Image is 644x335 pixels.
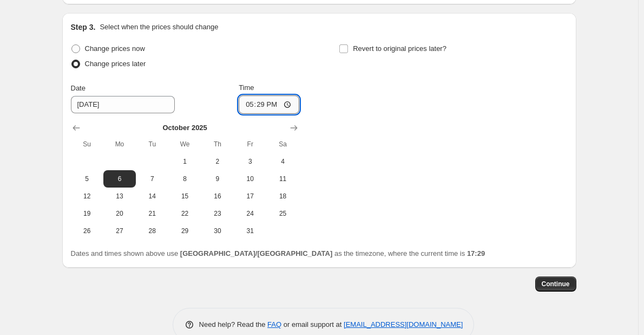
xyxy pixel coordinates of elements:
[271,192,294,201] span: 18
[199,320,268,328] span: Need help? Read the
[103,136,136,153] th: Monday
[173,157,196,166] span: 1
[201,188,234,205] button: Thursday October 16 2025
[206,140,229,149] span: Th
[271,209,294,218] span: 25
[535,276,576,292] button: Continue
[206,209,229,218] span: 23
[542,280,570,288] span: Continue
[75,209,99,218] span: 19
[234,170,266,188] button: Friday October 10 2025
[266,188,299,205] button: Saturday October 18 2025
[201,170,234,188] button: Thursday October 9 2025
[234,205,266,222] button: Friday October 24 2025
[201,136,234,153] th: Thursday
[206,157,229,166] span: 2
[281,320,344,328] span: or email support at
[100,22,218,33] p: Select when the prices should change
[108,227,132,235] span: 27
[238,175,262,183] span: 10
[71,22,96,33] h2: Step 3.
[140,140,164,149] span: Tu
[136,136,168,153] th: Tuesday
[271,157,294,166] span: 4
[108,175,132,183] span: 6
[173,140,196,149] span: We
[266,153,299,170] button: Saturday October 4 2025
[71,249,485,257] span: Dates and times shown above use as the timezone, where the current time is
[69,120,84,136] button: Show previous month, September 2025
[271,140,294,149] span: Sa
[206,192,229,201] span: 16
[344,320,463,328] a: [EMAIL_ADDRESS][DOMAIN_NAME]
[75,192,99,201] span: 12
[173,175,196,183] span: 8
[239,83,254,92] span: Time
[173,227,196,235] span: 29
[180,249,332,257] b: [GEOGRAPHIC_DATA]/[GEOGRAPHIC_DATA]
[238,192,262,201] span: 17
[234,222,266,240] button: Friday October 31 2025
[136,222,168,240] button: Tuesday October 28 2025
[85,60,146,68] span: Change prices later
[108,209,132,218] span: 20
[71,170,103,188] button: Sunday October 5 2025
[108,140,132,149] span: Mo
[71,205,103,222] button: Sunday October 19 2025
[168,188,201,205] button: Wednesday October 15 2025
[103,170,136,188] button: Monday October 6 2025
[353,44,446,53] span: Revert to original prices later?
[103,222,136,240] button: Monday October 27 2025
[140,175,164,183] span: 7
[201,205,234,222] button: Thursday October 23 2025
[234,188,266,205] button: Friday October 17 2025
[206,175,229,183] span: 9
[234,153,266,170] button: Friday October 3 2025
[267,320,281,328] a: FAQ
[238,140,262,149] span: Fr
[85,44,145,53] span: Change prices now
[168,205,201,222] button: Wednesday October 22 2025
[239,95,299,114] input: 12:00
[168,170,201,188] button: Wednesday October 8 2025
[136,170,168,188] button: Tuesday October 7 2025
[140,192,164,201] span: 14
[103,188,136,205] button: Monday October 13 2025
[140,209,164,218] span: 21
[136,188,168,205] button: Tuesday October 14 2025
[168,222,201,240] button: Wednesday October 29 2025
[238,157,262,166] span: 3
[238,227,262,235] span: 31
[206,227,229,235] span: 30
[266,170,299,188] button: Saturday October 11 2025
[71,188,103,205] button: Sunday October 12 2025
[234,136,266,153] th: Friday
[75,140,99,149] span: Su
[71,222,103,240] button: Sunday October 26 2025
[71,84,86,92] span: Date
[173,209,196,218] span: 22
[467,249,485,257] b: 17:29
[75,175,99,183] span: 5
[173,192,196,201] span: 15
[140,227,164,235] span: 28
[136,205,168,222] button: Tuesday October 21 2025
[168,153,201,170] button: Wednesday October 1 2025
[75,227,99,235] span: 26
[238,209,262,218] span: 24
[103,205,136,222] button: Monday October 20 2025
[286,120,301,136] button: Show next month, November 2025
[271,175,294,183] span: 11
[201,222,234,240] button: Thursday October 30 2025
[108,192,132,201] span: 13
[71,136,103,153] th: Sunday
[266,136,299,153] th: Saturday
[71,96,175,113] input: 9/28/2025
[266,205,299,222] button: Saturday October 25 2025
[201,153,234,170] button: Thursday October 2 2025
[168,136,201,153] th: Wednesday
